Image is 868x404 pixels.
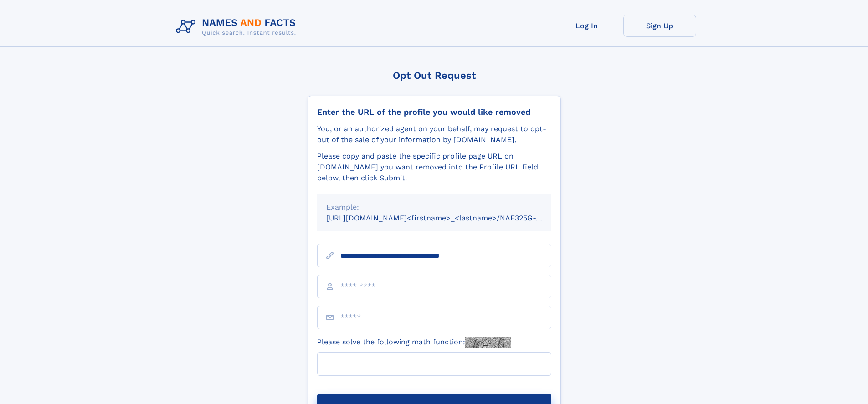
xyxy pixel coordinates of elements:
div: Enter the URL of the profile you would like removed [317,107,551,117]
small: [URL][DOMAIN_NAME]<firstname>_<lastname>/NAF325G-xxxxxxxx [326,214,569,222]
a: Log In [550,15,623,37]
div: Please copy and paste the specific profile page URL on [DOMAIN_NAME] you want removed into the Pr... [317,151,551,184]
div: You, or an authorized agent on your behalf, may request to opt-out of the sale of your informatio... [317,123,551,145]
div: Example: [326,202,542,213]
img: Logo Names and Facts [172,15,303,39]
div: Opt Out Request [308,70,561,81]
a: Sign Up [623,15,696,37]
label: Please solve the following math function: [317,337,511,348]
